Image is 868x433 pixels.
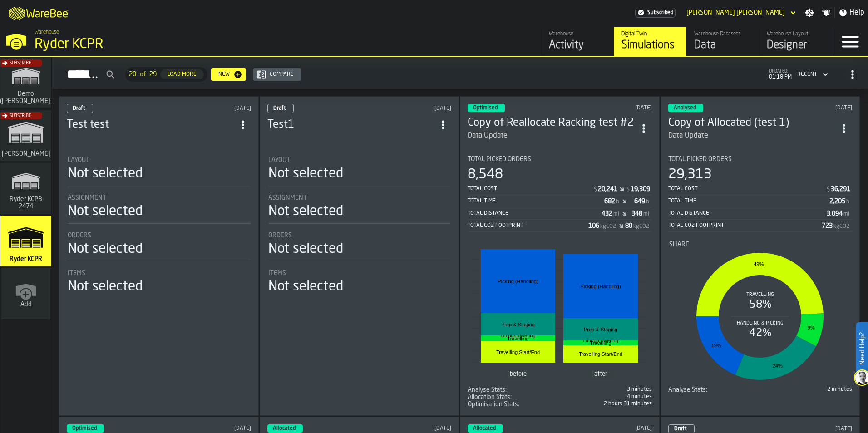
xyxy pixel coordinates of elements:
[669,241,689,248] span: Share
[668,186,826,192] div: Total Cost
[468,130,636,141] div: Data Update
[694,31,752,37] div: Warehouse Datasets
[643,211,649,217] span: mi
[468,198,604,204] div: Total Time
[268,157,451,186] div: stat-Layout
[668,130,836,141] div: Data Update
[67,118,235,132] h3: Test test
[843,211,849,217] span: mi
[268,194,451,224] div: stat-Assignment
[602,210,612,217] div: Stat Value
[668,386,707,394] span: Analyse Stats:
[468,401,558,408] div: Title
[8,256,44,263] span: Ryder KCPR
[468,167,503,183] div: 8,548
[468,394,652,401] div: stat-Allocation Stats:
[635,8,676,18] div: Menu Subscription
[832,27,868,56] label: button-toggle-Menu
[635,8,676,18] a: link-to-/wh/i/e7c9458a-e06e-4081-83c7-e9dda86d60fd/settings/billing
[268,194,451,202] div: Title
[373,105,451,112] div: Updated: 1/29/2025, 9:54:17 AM Created: 1/29/2025, 9:54:17 AM
[468,394,558,401] div: Title
[268,232,451,239] div: Title
[562,386,652,393] div: 3 minutes
[631,186,650,193] div: Stat Value
[468,156,652,232] div: stat-Total Picked Orders
[68,279,143,295] div: Not selected
[769,74,792,80] span: 01:18 PM
[68,270,85,277] span: Items
[468,424,503,433] div: status-3 2
[268,241,343,257] div: Not selected
[178,425,251,432] div: Updated: 12/4/2024, 3:07:34 PM Created: 12/4/2024, 1:44:53 PM
[268,157,451,164] div: Title
[468,394,512,401] span: Allocation Stats:
[614,27,686,56] a: link-to-/wh/i/e7c9458a-e06e-4081-83c7-e9dda86d60fd/simulations
[0,163,51,216] a: link-to-/wh/i/6e75ca76-5d2a-421d-9cf8-aa2a15e978bf/simulations
[68,166,143,182] div: Not selected
[613,211,619,217] span: mi
[668,156,732,163] span: Total Picked Orders
[779,105,852,111] div: Updated: 12/9/2024, 9:18:11 AM Created: 12/5/2024, 11:57:00 AM
[267,424,303,433] div: status-3 2
[831,186,850,193] div: Stat Value
[822,222,833,230] div: Stat Value
[68,270,250,295] div: stat-Items
[549,31,607,37] div: Warehouse
[473,105,498,111] span: Optimised
[835,7,868,18] label: button-toggle-Help
[173,105,251,112] div: Updated: 4/7/2025, 1:44:17 PM Created: 4/7/2025, 1:44:17 PM
[857,323,867,374] label: Need Help?
[73,106,85,111] span: Draft
[668,116,836,130] h3: Copy of Allocated (test 1)
[129,71,136,78] span: 20
[762,386,852,393] div: 2 minutes
[468,156,652,163] div: Title
[68,270,250,277] div: Title
[468,116,636,130] h3: Copy of Reallocate Racking test #2
[149,71,157,78] span: 29
[68,232,250,239] div: Title
[268,232,292,239] span: Orders
[594,187,597,193] span: $
[160,69,204,79] button: button-Load More
[668,156,853,232] div: stat-Total Picked Orders
[669,241,852,248] div: Title
[468,104,505,112] div: status-3 2
[273,426,296,431] span: Allocated
[633,223,649,230] span: kgCO2
[668,130,708,141] div: Data Update
[579,105,652,111] div: Updated: 12/9/2024, 10:21:33 AM Created: 12/5/2024, 3:06:34 PM
[140,71,146,78] span: of
[68,194,250,224] div: stat-Assignment
[849,7,864,18] span: Help
[268,203,343,220] div: Not selected
[674,105,696,111] span: Analysed
[621,31,679,37] div: Digital Twin
[686,9,785,16] div: DropdownMenuValue-hammad Siddiqui Siddiqui
[661,96,860,416] div: ItemListCard-DashboardItemContainer
[594,371,607,377] text: after
[774,426,852,432] div: Updated: 11/13/2024, 10:25:45 AM Created: 11/13/2024, 10:25:45 AM
[767,38,824,53] div: Designer
[469,241,651,384] div: stat-
[668,156,853,163] div: Title
[473,426,496,431] span: Allocated
[59,96,259,416] div: ItemListCard-DashboardItemContainer
[267,118,435,132] h3: Test1
[68,232,91,239] span: Orders
[827,187,830,193] span: $
[268,194,307,202] span: Assignment
[588,222,599,230] div: Stat Value
[468,386,558,394] div: Title
[625,222,632,230] div: Stat Value
[4,196,48,210] span: Ryder KCPB 2474
[67,424,104,433] div: status-3 2
[253,68,301,81] button: button-Compare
